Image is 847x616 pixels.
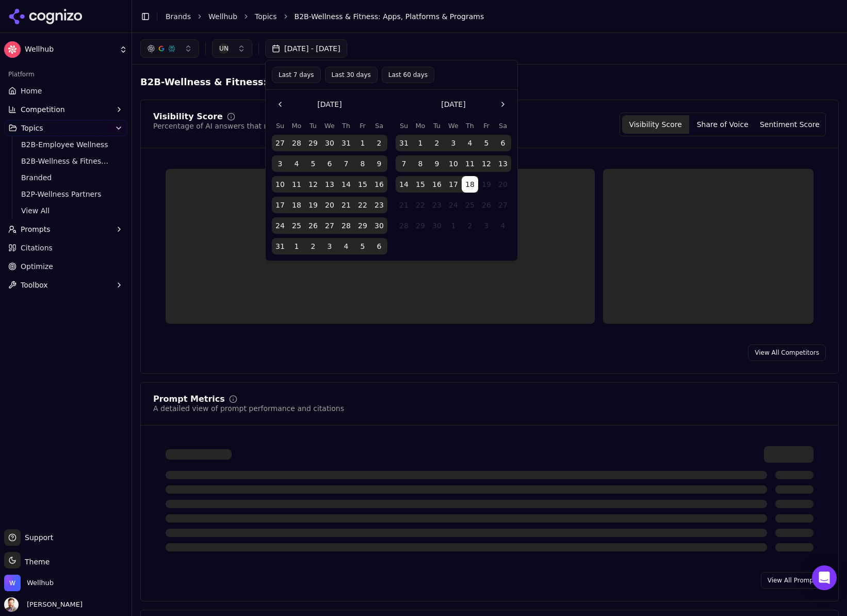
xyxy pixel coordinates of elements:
button: Wednesday, September 3rd, 2025, selected [321,238,338,255]
img: Wellhub [4,41,21,58]
a: Wellhub [208,11,237,22]
div: Visibility Score [153,113,223,121]
button: Share of Voice [689,115,756,134]
button: Sunday, August 17th, 2025, selected [272,197,288,213]
button: Sunday, August 10th, 2025, selected [272,176,288,193]
a: View All [17,203,115,218]
button: Monday, September 1st, 2025, selected [288,238,305,255]
span: Wellhub [27,578,54,588]
th: Sunday [396,121,412,131]
button: Saturday, September 6th, 2025, selected [495,135,511,151]
div: Platform [4,66,127,83]
span: B2B-Wellness & Fitness: Apps, Platforms & Programs [140,73,437,91]
span: Home [21,86,42,96]
a: Citations [4,240,127,256]
a: Topics [255,11,277,22]
a: View All Prompts [761,572,826,589]
button: Wednesday, August 27th, 2025, selected [321,217,338,234]
button: Monday, August 11th, 2025, selected [288,176,305,193]
span: B2B-Wellness & Fitness: Apps, Platforms & Programs [140,75,419,89]
span: B2B-Wellness & Fitness: Apps, Platforms & Programs [21,156,111,166]
button: Competition [4,101,127,118]
th: Wednesday [445,121,462,131]
table: August 2025 [272,121,387,255]
a: Brands [166,12,191,21]
button: Tuesday, August 5th, 2025, selected [305,155,321,172]
table: September 2025 [396,121,511,234]
button: Monday, September 8th, 2025, selected [412,155,429,172]
button: Wednesday, August 13th, 2025, selected [321,176,338,193]
button: Friday, August 8th, 2025, selected [354,155,371,172]
nav: breadcrumb [166,11,818,22]
button: Last 60 days [382,67,434,83]
th: Saturday [495,121,511,131]
button: Monday, August 25th, 2025, selected [288,217,305,234]
button: Topics [4,120,127,136]
th: Wednesday [321,121,338,131]
span: B2P-Wellness Partners [21,189,111,199]
button: Sunday, August 31st, 2025, selected [396,135,412,151]
button: Tuesday, August 19th, 2025, selected [305,197,321,213]
span: Competition [21,104,65,115]
button: Thursday, August 21st, 2025, selected [338,197,354,213]
button: Monday, July 28th, 2025, selected [288,135,305,151]
span: [PERSON_NAME] [23,600,83,609]
span: Support [21,532,53,543]
a: Branded [17,170,115,185]
button: Visibility Score [622,115,689,134]
button: Sunday, July 27th, 2025, selected [272,135,288,151]
button: Wednesday, August 6th, 2025, selected [321,155,338,172]
button: Friday, August 1st, 2025, selected [354,135,371,151]
button: Thursday, August 14th, 2025, selected [338,176,354,193]
a: B2B-Employee Wellness [17,137,115,152]
span: Theme [21,558,50,566]
button: Sunday, August 24th, 2025, selected [272,217,288,234]
th: Tuesday [305,121,321,131]
button: Monday, August 18th, 2025, selected [288,197,305,213]
button: Saturday, August 23rd, 2025, selected [371,197,387,213]
th: Sunday [272,121,288,131]
div: A detailed view of prompt performance and citations [153,403,344,414]
button: Tuesday, September 16th, 2025, selected [429,176,445,193]
button: Friday, August 29th, 2025, selected [354,217,371,234]
button: Prompts [4,221,127,238]
span: Citations [21,243,53,253]
button: Sunday, September 7th, 2025, selected [396,155,412,172]
th: Thursday [338,121,354,131]
button: Friday, September 5th, 2025, selected [478,135,495,151]
span: Toolbox [21,280,48,290]
a: B2P-Wellness Partners [17,187,115,201]
button: Tuesday, September 9th, 2025, selected [429,155,445,172]
th: Friday [354,121,371,131]
button: Last 7 days [272,67,321,83]
button: Saturday, August 2nd, 2025, selected [371,135,387,151]
button: Wednesday, July 30th, 2025, selected [321,135,338,151]
button: Tuesday, August 12th, 2025, selected [305,176,321,193]
button: Sentiment Score [756,115,823,134]
button: Thursday, September 4th, 2025, selected [462,135,478,151]
th: Tuesday [429,121,445,131]
button: Thursday, September 11th, 2025, selected [462,155,478,172]
button: Saturday, August 30th, 2025, selected [371,217,387,234]
th: Saturday [371,121,387,131]
button: Thursday, September 4th, 2025, selected [338,238,354,255]
button: Friday, September 5th, 2025, selected [354,238,371,255]
button: Saturday, September 6th, 2025, selected [371,238,387,255]
button: Wednesday, September 3rd, 2025, selected [445,135,462,151]
span: Prompts [21,224,51,234]
button: Thursday, July 31st, 2025, selected [338,135,354,151]
button: Friday, August 22nd, 2025, selected [354,197,371,213]
a: View All Competitors [748,344,826,361]
img: Wellhub [4,575,21,591]
span: Branded [21,172,111,183]
span: View All [21,206,111,216]
button: Sunday, August 31st, 2025, selected [272,238,288,255]
button: Friday, September 12th, 2025, selected [478,155,495,172]
button: Go to the Previous Month [272,96,288,113]
button: Wednesday, September 17th, 2025, selected [445,176,462,193]
button: Wednesday, August 20th, 2025, selected [321,197,338,213]
button: Wednesday, September 10th, 2025, selected [445,155,462,172]
div: Open Intercom Messenger [812,565,837,590]
button: Sunday, August 3rd, 2025, selected [272,155,288,172]
button: Toolbox [4,277,127,293]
